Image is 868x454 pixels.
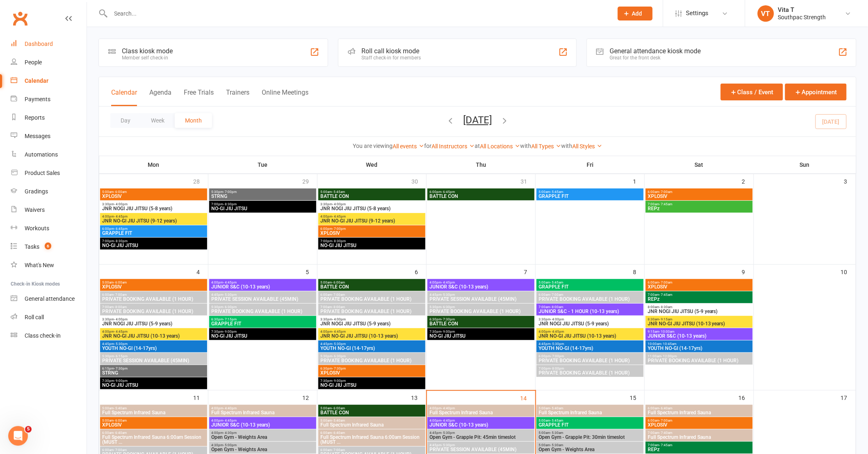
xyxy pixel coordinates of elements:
span: PRIVATE BOOKING AVAILABLE (1 HOUR) [538,297,642,302]
span: XPLOSIV [647,284,751,289]
span: 4:45pm [429,293,533,297]
div: Roll call [25,314,44,320]
span: 5:30pm [429,305,533,309]
span: - 8:00am [332,305,345,309]
span: 6:15pm [102,367,206,370]
span: 4:00pm [211,419,315,422]
span: 6:00am [102,293,206,297]
button: Free Trials [184,89,214,106]
span: PRIVATE BOOKING AVAILABLE (1 HOUR) [211,309,315,314]
span: PRIVATE BOOKING AVAILABLE (1 HOUR) [320,309,424,314]
span: - 5:30pm [223,293,237,297]
span: - 9:00pm [223,330,237,334]
th: Mon [99,156,208,173]
span: 4:00pm [538,330,642,334]
div: Payments [25,96,50,102]
div: 6 [415,265,426,278]
div: Great for the front desk [610,55,701,61]
span: 7:00am [538,305,642,309]
span: 5:30pm [211,190,315,194]
span: 5:30pm [320,354,424,358]
div: Class kiosk mode [122,47,173,55]
span: - 7:00pm [332,227,346,231]
span: NO-GI JIU JITSU [320,243,424,248]
span: BATTLE CON [320,410,424,415]
span: 4:00pm [102,330,206,334]
a: All Instructors [432,143,475,150]
a: Product Sales [11,164,87,182]
a: What's New [11,256,87,275]
span: - 7:45am [659,202,672,206]
div: Reports [25,114,45,121]
a: Reports [11,109,87,127]
span: - 4:45pm [332,330,346,334]
span: JNR NO-GI JIU JITSU (10-13 years) [538,334,642,338]
span: - 5:40am [332,419,345,422]
span: - 6:30pm [441,305,455,309]
div: General attendance [25,295,75,302]
span: 7:00pm [538,367,642,370]
span: - 5:30pm [550,342,564,346]
span: Full Spectrum Infrared Sauna [102,410,206,415]
span: 6:00am [647,190,751,194]
button: Trainers [226,89,249,106]
span: NO-GI JIU JITSU [102,243,206,248]
span: PRIVATE SESSION AVAILABLE (45MIN) [102,358,206,363]
span: PRIVATE SESSION AVAILABLE (45MIN) [211,297,315,302]
span: GRAPPLE FIT [538,194,642,199]
div: 11 [193,390,208,404]
span: - 8:30pm [332,239,346,243]
span: 6:30pm [320,367,424,370]
strong: with [520,143,531,149]
div: 16 [739,390,754,404]
span: 7:30pm [102,379,206,383]
span: 4:00pm [429,281,533,284]
span: - 7:30pm [332,367,346,370]
div: 28 [193,174,208,188]
span: - 6:00am [114,281,127,284]
span: 7:00pm [102,239,206,243]
span: 6:30pm [211,318,315,321]
div: General attendance kiosk mode [610,47,701,55]
span: YOUTH NO-GI (14-17yrs) [102,346,206,351]
div: 9 [742,265,754,278]
span: NO-GI JIU JITSU [429,334,533,338]
div: What's New [25,262,54,268]
span: 6:00am [647,281,751,284]
span: 6:00am [320,293,424,297]
th: Fri [536,156,645,173]
div: Gradings [25,188,48,195]
span: 5:00am [320,190,424,194]
span: - 6:00am [114,190,127,194]
span: 5:00am [538,406,642,410]
span: 7:00am [647,293,751,297]
span: 5:00am [102,406,206,410]
span: 5:30pm [211,305,315,309]
span: 4:00pm [211,406,315,410]
span: - 5:30pm [114,342,128,346]
span: Settings [686,4,709,23]
div: Workouts [25,225,49,232]
iframe: Intercom live chat [8,426,28,446]
span: 6:00pm [320,227,424,231]
span: - 6:45pm [114,227,128,231]
a: Dashboard [11,35,87,53]
button: Agenda [149,89,171,106]
div: 1 [633,174,644,188]
span: 5:00am [102,419,206,422]
a: Payments [11,90,87,109]
span: - 6:00am [114,419,127,422]
th: Thu [427,156,536,173]
span: XPLOSIV [102,194,206,199]
span: 7:00am [647,202,751,206]
button: [DATE] [463,114,492,126]
span: REPz [647,297,751,302]
span: - 5:45am [550,190,563,194]
span: NO-GI JIU JITSU [320,383,424,388]
span: - 4:00pm [114,202,128,206]
div: Waivers [25,207,45,213]
span: BATTLE CON [429,194,533,199]
div: 10 [841,265,856,278]
span: 5:00am [538,281,642,284]
span: - 4:00pm [332,202,346,206]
